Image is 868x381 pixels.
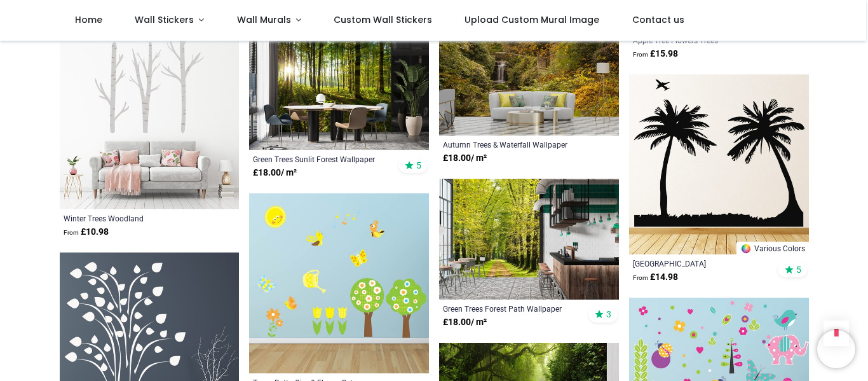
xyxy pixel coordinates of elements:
span: Upload Custom Mural Image [465,13,599,26]
span: 5 [416,160,421,171]
strong: £ 14.98 [633,271,678,284]
span: Wall Stickers [135,13,194,26]
a: Winter Trees Woodland [64,213,201,223]
a: Autumn Trees & Waterfall Wallpaper [443,139,581,149]
span: 5 [796,264,801,275]
span: From [64,229,79,236]
strong: £ 18.00 / m² [443,152,487,165]
a: Various Colors [736,242,809,254]
span: Contact us [632,13,684,26]
a: [GEOGRAPHIC_DATA] [633,258,771,268]
span: 3 [606,308,611,320]
img: Trees, Butterflies & Flower Wall Sticker Set [249,193,429,373]
iframe: Brevo live chat [817,330,855,368]
strong: £ 10.98 [64,226,109,239]
img: Color Wheel [740,243,752,254]
a: Green Trees Forest Path Wallpaper [443,303,581,314]
span: Home [75,13,102,26]
span: Custom Wall Stickers [334,13,432,26]
strong: £ 18.00 / m² [443,316,487,329]
strong: £ 18.00 / m² [253,167,297,179]
span: From [633,274,648,281]
img: Winter Trees Woodland Wall Sticker [60,29,240,209]
img: Green Trees Sunlit Forest Wall Mural Wallpaper [249,29,429,149]
strong: £ 15.98 [633,48,678,60]
span: Wall Murals [237,13,291,26]
span: From [633,51,648,58]
img: Green Trees Forest Path Wall Mural Wallpaper [439,179,619,299]
img: Autumn Trees & Waterfall Wall Mural Wallpaper [439,15,619,135]
img: Palm Trees Beach Wall Sticker [629,74,809,254]
a: Green Trees Sunlit Forest Wallpaper [253,154,391,164]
